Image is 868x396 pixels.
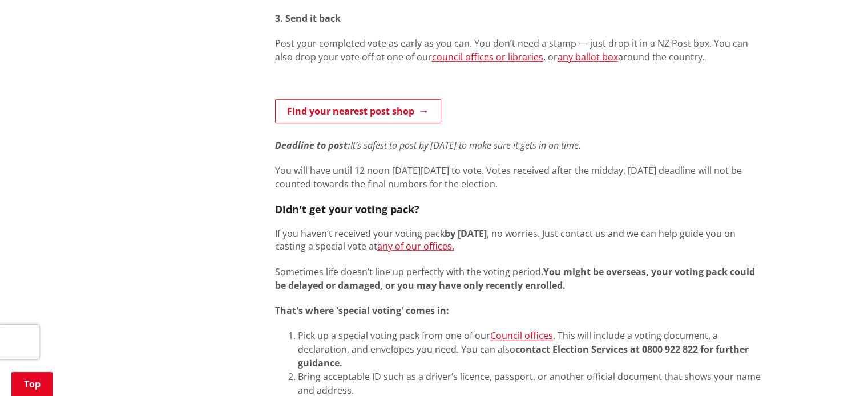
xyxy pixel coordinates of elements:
a: any of our offices. [377,240,454,252]
iframe: Messenger Launcher [815,348,857,389]
strong: Didn't get your voting pack? [275,202,419,216]
p: If you haven’t received your voting pack , no worries. Just contact us and we can help guide you ... [275,227,761,252]
a: Council offices [490,329,553,342]
strong: 3. Send it back [275,12,341,25]
em: Deadline to post: [275,139,350,152]
strong: by [DATE] [445,227,487,240]
p: Post your completed vote as early as you can. You don’t need a stamp — just drop it in a NZ Post ... [275,36,761,64]
p: Sometimes life doesn’t line up perfectly with the voting period. [275,265,761,292]
p: You will have until 12 noon [DATE][DATE] to vote. Votes received after the midday, [DATE] deadlin... [275,164,761,191]
strong: That's where 'special voting' comes in: [275,304,449,317]
li: Pick up a special voting pack from one of our . This will include a voting document, a declaratio... [298,329,761,370]
strong: contact Election Services at 0800 922 822 for further guidance. [298,343,749,369]
a: council offices or libraries [432,51,543,63]
a: Find your nearest post shop [275,99,441,123]
a: Top [11,372,53,396]
strong: You might be overseas, your voting pack could be delayed or damaged, or you may have only recentl... [275,266,755,292]
a: any ballot box [558,51,618,63]
em: It’s safest to post by [DATE] to make sure it gets in on time. [350,139,581,152]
